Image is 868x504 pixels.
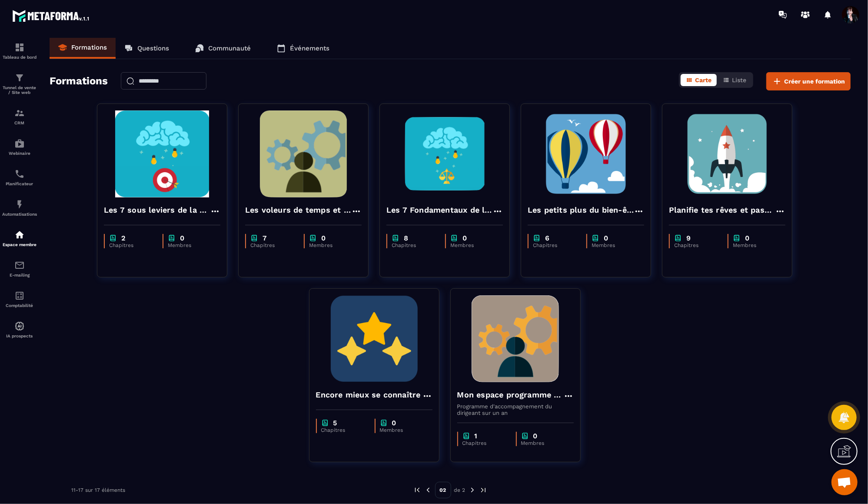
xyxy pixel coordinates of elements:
[2,193,37,223] a: automationsautomationsAutomatisations
[333,419,337,427] p: 5
[379,103,521,288] a: formation-backgroundLes 7 Fondamentaux de la Stabilité Émotionnellechapter8Chapitreschapter0Membres
[479,486,487,494] img: next
[263,234,266,242] p: 7
[109,234,117,242] img: chapter
[604,234,608,242] p: 0
[109,242,154,248] p: Chapitres
[669,110,785,197] img: formation-background
[2,303,37,308] p: Comptabilité
[2,66,37,101] a: formationformationTunnel de vente / Site web
[732,77,746,83] span: Liste
[457,403,574,416] p: Programme d'accompagnement du dirigeant sur un an
[321,419,329,427] img: chapter
[250,242,295,248] p: Chapitres
[533,242,578,248] p: Chapitres
[14,290,25,301] img: accountant
[168,242,212,248] p: Membres
[462,440,507,446] p: Chapitres
[2,151,37,156] p: Webinaire
[392,234,399,242] img: chapter
[2,36,37,66] a: formationformationTableau de bord
[316,389,421,401] h4: Encore mieux se connaître
[2,254,37,284] a: emailemailE-mailing
[521,440,565,446] p: Membres
[745,234,749,242] p: 0
[404,234,408,242] p: 8
[14,230,25,240] img: automations
[462,234,467,242] p: 0
[718,74,752,86] button: Liste
[137,44,169,52] p: Questions
[12,8,90,23] img: logo
[2,85,37,95] p: Tunnel de vente / Site web
[733,234,741,242] img: chapter
[309,242,353,248] p: Membres
[674,242,719,248] p: Chapitres
[528,110,644,197] img: formation-background
[2,181,37,186] p: Planificateur
[14,169,25,179] img: scheduler
[766,72,851,90] button: Créer une formation
[250,234,258,242] img: chapter
[784,77,845,86] span: Créer une formation
[14,321,25,331] img: automations
[545,234,549,242] p: 6
[435,482,451,498] p: 02
[392,419,396,427] p: 0
[533,234,541,242] img: chapter
[14,138,25,149] img: automations
[14,199,25,210] img: automations
[186,38,259,59] a: Communauté
[674,234,682,242] img: chapter
[2,120,37,125] p: CRM
[104,110,220,197] img: formation-background
[669,204,775,216] h4: Planifie tes rêves et passe à l'action
[321,234,326,242] p: 0
[14,73,25,83] img: formation
[268,38,338,59] a: Événements
[316,295,432,382] img: formation-background
[450,288,592,473] a: formation-backgroundMon espace programme de coaching du dirigeantProgramme d'accompagnement du di...
[2,162,37,193] a: schedulerschedulerPlanificateur
[116,38,178,59] a: Questions
[104,204,210,216] h4: Les 7 sous leviers de la performance
[521,432,529,440] img: chapter
[50,38,116,59] a: Formations
[450,242,494,248] p: Membres
[462,432,470,440] img: chapter
[321,427,366,433] p: Chapitres
[121,234,125,242] p: 2
[71,487,125,493] p: 11-17 sur 17 éléments
[733,242,777,248] p: Membres
[392,242,436,248] p: Chapitres
[457,389,563,401] h4: Mon espace programme de coaching du dirigeant
[831,469,858,495] a: Ouvrir le chat
[168,234,176,242] img: chapter
[180,234,184,242] p: 0
[695,77,712,83] span: Carte
[475,432,478,440] p: 1
[592,234,599,242] img: chapter
[309,288,450,473] a: formation-backgroundEncore mieux se connaîtrechapter5Chapitreschapter0Membres
[413,486,421,494] img: prev
[14,260,25,270] img: email
[2,334,37,338] p: IA prospects
[14,108,25,118] img: formation
[533,432,538,440] p: 0
[662,103,803,288] a: formation-backgroundPlanifie tes rêves et passe à l'actionchapter9Chapitreschapter0Membres
[528,204,634,216] h4: Les petits plus du bien-être
[2,101,37,132] a: formationformationCRM
[14,42,25,53] img: formation
[681,74,717,86] button: Carte
[97,103,238,288] a: formation-backgroundLes 7 sous leviers de la performancechapter2Chapitreschapter0Membres
[592,242,635,248] p: Membres
[2,242,37,247] p: Espace membre
[380,427,424,433] p: Membres
[309,234,317,242] img: chapter
[2,223,37,254] a: automationsautomationsEspace membre
[469,486,476,494] img: next
[521,103,662,288] a: formation-backgroundLes petits plus du bien-êtrechapter6Chapitreschapter0Membres
[454,487,466,494] p: de 2
[386,204,492,216] h4: Les 7 Fondamentaux de la Stabilité Émotionnelle
[424,486,432,494] img: prev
